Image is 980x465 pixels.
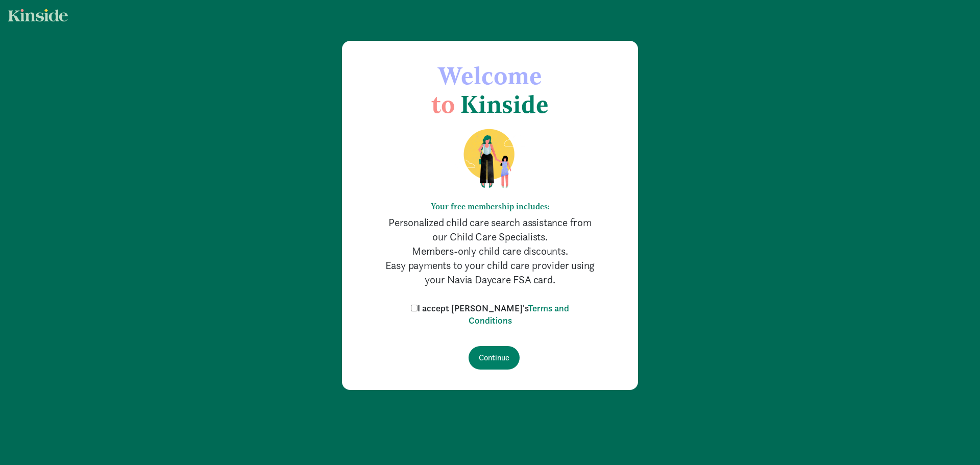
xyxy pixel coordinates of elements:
a: Terms and Conditions [469,302,570,326]
h6: Your free membership includes: [383,202,597,211]
p: Personalized child care search assistance from our Child Care Specialists. [383,215,597,244]
label: I accept [PERSON_NAME]'s [408,302,572,327]
p: Easy payments to your child care provider using your Navia Daycare FSA card. [383,258,597,287]
img: illustration-mom-daughter.png [451,128,529,189]
p: Members-only child care discounts. [383,244,597,258]
span: to [431,89,455,119]
span: Welcome [438,61,542,90]
input: Continue [469,346,520,370]
input: I accept [PERSON_NAME]'sTerms and Conditions [411,305,418,311]
span: Kinside [460,89,549,119]
img: light.svg [8,9,68,21]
